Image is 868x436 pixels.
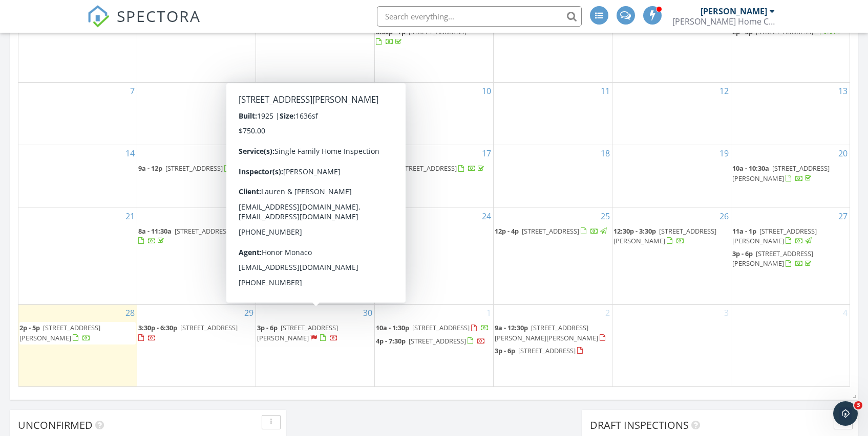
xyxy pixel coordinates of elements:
img: The Best Home Inspection Software - Spectora [87,5,110,28]
span: 10a - 1:30p [376,323,409,332]
a: Go to October 3, 2025 [722,305,731,321]
td: Go to September 10, 2025 [375,83,494,145]
span: 10a - 1:30p [257,101,290,110]
a: Go to September 25, 2025 [599,208,612,224]
td: Go to October 2, 2025 [493,305,612,386]
a: Go to September 9, 2025 [366,83,374,99]
td: Go to September 8, 2025 [137,83,256,145]
a: Go to September 17, 2025 [480,145,493,162]
a: 11a - 1p [STREET_ADDRESS][PERSON_NAME] [732,226,817,245]
a: 3:30p - 6:30p [STREET_ADDRESS] [138,323,238,342]
a: Go to September 28, 2025 [123,305,137,321]
a: Go to September 24, 2025 [480,208,493,224]
a: Go to October 2, 2025 [603,305,612,321]
td: Go to October 4, 2025 [731,305,850,386]
span: 9a - 12p [138,164,162,173]
span: [STREET_ADDRESS] [518,346,576,355]
a: Go to September 12, 2025 [717,83,731,99]
a: 4p - 7p [STREET_ADDRESS] [376,163,492,175]
span: 1p - 4p [257,164,278,173]
span: [STREET_ADDRESS] [165,164,223,173]
a: Go to September 13, 2025 [836,83,850,99]
a: 8a - 11:30a [STREET_ADDRESS] [138,226,232,245]
a: 10a - 1:30p [STREET_ADDRESS] [257,101,351,120]
td: Go to September 24, 2025 [375,208,494,305]
span: 3p - 6p [732,249,753,258]
td: Go to October 1, 2025 [375,305,494,386]
iframe: Intercom live chat [833,401,858,426]
a: 4p - 7p [STREET_ADDRESS] [376,164,486,173]
a: 3p - 6p [STREET_ADDRESS] [495,345,611,357]
td: Go to September 9, 2025 [256,83,375,145]
td: Go to September 26, 2025 [612,208,731,305]
span: 9a - 12:30p [495,323,528,332]
a: SPECTORA [87,14,201,35]
a: 12p - 4p [STREET_ADDRESS] [495,225,611,238]
span: Unconfirmed [18,418,93,432]
a: 3p - 6p [STREET_ADDRESS][PERSON_NAME] [257,322,373,344]
a: Go to September 16, 2025 [361,145,374,162]
span: 3 [854,401,862,409]
a: 10a - 1:30p [STREET_ADDRESS] [257,100,373,122]
span: Draft Inspections [590,418,689,432]
a: Go to September 11, 2025 [599,83,612,99]
span: 4p - 7:30p [376,336,406,346]
a: 1p - 4p [STREET_ADDRESS][US_STATE] [257,163,373,185]
a: Go to September 10, 2025 [480,83,493,99]
a: 3:30p - 7p [STREET_ADDRESS] [376,27,466,46]
input: Search everything... [377,6,582,27]
a: 3p - 6p [STREET_ADDRESS][PERSON_NAME] [732,248,849,270]
td: Go to September 28, 2025 [18,305,137,386]
td: Go to September 16, 2025 [256,145,375,208]
td: Go to September 23, 2025 [256,208,375,305]
a: Go to September 18, 2025 [599,145,612,162]
a: 9a - 12:30p [STREET_ADDRESS][PERSON_NAME][PERSON_NAME] [495,322,611,344]
a: 12:30p - 3:30p [STREET_ADDRESS][PERSON_NAME] [613,225,730,247]
td: Go to September 30, 2025 [256,305,375,386]
td: Go to September 7, 2025 [18,83,137,145]
span: [STREET_ADDRESS][PERSON_NAME][PERSON_NAME] [495,323,598,342]
a: Go to September 21, 2025 [123,208,137,224]
a: 3p - 6p [STREET_ADDRESS][PERSON_NAME] [257,323,338,342]
a: Go to October 4, 2025 [841,305,850,321]
div: Merson Home Consulting [672,16,775,27]
a: 1p - 4p [STREET_ADDRESS][US_STATE] [257,164,372,182]
span: [STREET_ADDRESS] [180,323,238,332]
a: 12:30p - 3:30p [STREET_ADDRESS][PERSON_NAME] [613,226,716,245]
span: 3p - 6p [257,323,278,332]
a: 4p - 7:30p [STREET_ADDRESS] [376,335,492,348]
a: Go to September 23, 2025 [361,208,374,224]
a: 3p - 6p [STREET_ADDRESS] [495,346,585,355]
td: Go to September 12, 2025 [612,83,731,145]
a: 3:30p - 6:30p [STREET_ADDRESS] [138,322,255,344]
span: 11a - 1p [732,226,756,236]
span: SPECTORA [117,5,201,27]
span: 12:30p - 3:30p [613,226,656,236]
a: Go to September 8, 2025 [247,83,256,99]
span: 10a - 10:30a [732,164,769,173]
a: 4p - 7:30p [STREET_ADDRESS] [376,336,485,346]
td: Go to September 29, 2025 [137,305,256,386]
span: [STREET_ADDRESS][PERSON_NAME] [19,323,100,342]
td: Go to September 18, 2025 [493,145,612,208]
td: Go to September 14, 2025 [18,145,137,208]
a: 2p - 5p [STREET_ADDRESS][PERSON_NAME] [19,322,136,344]
span: [STREET_ADDRESS][PERSON_NAME] [613,226,716,245]
a: Go to September 26, 2025 [717,208,731,224]
a: 9a - 12p [STREET_ADDRESS] [138,163,255,175]
span: 4p - 7p [376,164,396,173]
a: 10a - 1:30p [STREET_ADDRESS] [376,323,489,332]
a: Go to September 19, 2025 [717,145,731,162]
span: 2p - 5p [19,323,40,332]
a: 10a - 10:30a [STREET_ADDRESS][PERSON_NAME] [732,163,849,185]
td: Go to September 22, 2025 [137,208,256,305]
a: Go to September 7, 2025 [128,83,137,99]
a: Go to September 27, 2025 [836,208,850,224]
span: [STREET_ADDRESS][US_STATE] [281,164,372,173]
td: Go to September 20, 2025 [731,145,850,208]
a: Go to October 1, 2025 [484,305,493,321]
span: [STREET_ADDRESS][PERSON_NAME] [257,323,338,342]
a: 10a - 10:30a [STREET_ADDRESS][PERSON_NAME] [732,164,830,182]
span: [STREET_ADDRESS] [399,164,457,173]
a: 8a - 11:30a [STREET_ADDRESS] [138,225,255,247]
